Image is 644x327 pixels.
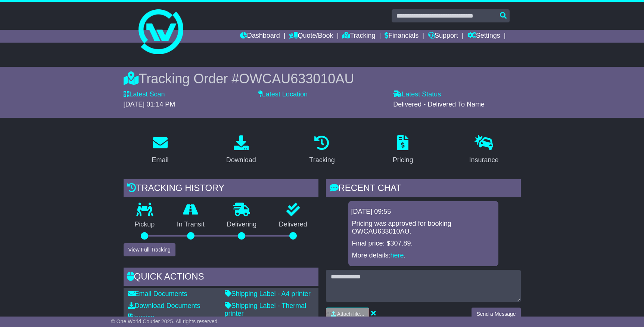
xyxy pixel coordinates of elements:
a: Support [428,30,458,43]
p: Delivering [216,220,268,229]
a: Tracking [342,30,375,43]
div: Pricing [393,155,413,165]
a: Insurance [464,133,504,168]
p: In Transit [166,220,216,229]
div: Download [226,155,256,165]
a: Download [221,133,261,168]
a: Shipping Label - A4 printer [225,290,311,297]
a: Tracking [304,133,339,168]
p: Pickup [124,220,166,229]
div: Email [152,155,168,165]
div: Tracking Order # [124,71,521,87]
div: Tracking history [124,179,318,199]
label: Latest Scan [124,90,165,99]
span: Delivered - Delivered To Name [393,101,485,108]
span: [DATE] 01:14 PM [124,101,175,108]
p: Pricing was approved for booking OWCAU633010AU. [352,220,495,236]
label: Latest Location [258,90,308,99]
span: © One World Courier 2025. All rights reserved. [111,318,219,324]
p: More details: . [352,252,495,260]
a: Email Documents [128,290,187,297]
div: Tracking [309,155,335,165]
a: Dashboard [240,30,280,43]
a: Quote/Book [289,30,333,43]
a: Invoice [128,314,155,321]
a: Financials [385,30,419,43]
div: RECENT CHAT [326,179,521,199]
button: View Full Tracking [124,243,175,256]
a: Download Documents [128,302,200,309]
a: Pricing [388,133,418,168]
p: Final price: $307.89. [352,240,495,248]
a: Settings [467,30,500,43]
div: Quick Actions [124,268,318,288]
button: Send a Message [472,308,520,321]
span: OWCAU633010AU [239,71,354,86]
a: Email [147,133,173,168]
a: here [391,252,404,259]
label: Latest Status [393,90,441,99]
div: Insurance [469,155,499,165]
p: Delivered [268,220,318,229]
div: [DATE] 09:55 [351,208,495,216]
a: Shipping Label - Thermal printer [225,302,307,318]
